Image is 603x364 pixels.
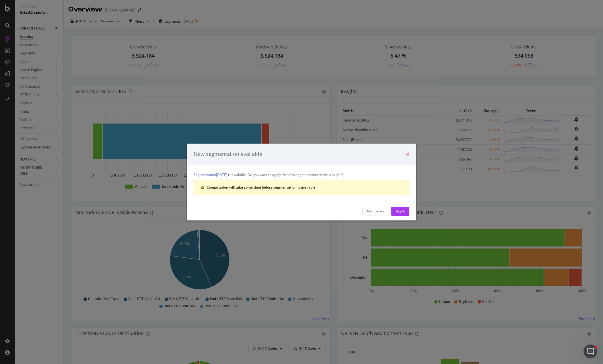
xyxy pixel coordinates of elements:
a: Segmentation[DATE] [194,172,227,178]
iframe: Intercom live chat [583,345,597,358]
div: modal [187,144,416,220]
button: No, thanks [362,207,389,216]
div: times [406,150,409,158]
div: New segmentation available [194,150,262,158]
div: is available. Do you want to apply this new segmentation to this analysis? [187,165,416,202]
div: Apply [396,209,405,214]
div: Computation will take some time before segmentation is available [207,185,402,190]
button: Apply [391,207,409,216]
div: warning banner [194,180,409,195]
div: No, thanks [367,209,384,214]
